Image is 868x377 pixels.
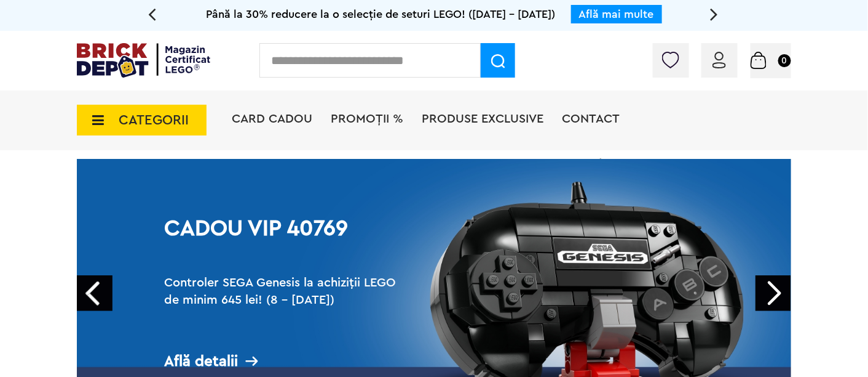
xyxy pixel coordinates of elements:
[562,113,620,125] a: Contact
[164,354,410,369] div: Află detalii
[331,113,403,125] a: PROMOȚII %
[164,274,410,326] h2: Controler SEGA Genesis la achiziții LEGO de minim 645 lei! (8 - [DATE])
[77,275,112,311] a: Prev
[778,54,791,67] small: 0
[579,9,654,20] a: Află mai multe
[756,275,791,311] a: Next
[232,113,312,125] a: Card Cadou
[422,113,543,125] a: Produse exclusive
[164,217,410,262] h1: Cadou VIP 40769
[207,9,556,20] span: Până la 30% reducere la o selecție de seturi LEGO! ([DATE] - [DATE])
[119,113,189,127] span: CATEGORII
